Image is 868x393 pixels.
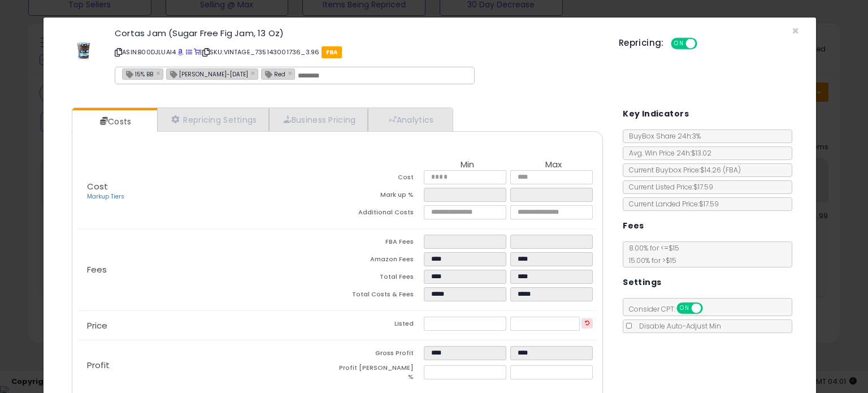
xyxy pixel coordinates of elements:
[792,23,799,39] span: ×
[71,29,96,63] img: 31KO9xv11OL._SL60_.jpg
[337,252,424,270] td: Amazon Fees
[194,47,200,57] a: Your listing only
[269,108,368,131] a: Business Pricing
[186,47,192,57] a: All offer listings
[700,165,741,175] span: $14.26
[288,68,295,78] a: ×
[623,182,713,192] span: Current Listed Price: $17.59
[619,38,664,47] h5: Repricing:
[337,170,424,188] td: Cost
[78,321,337,330] p: Price
[167,69,248,79] span: [PERSON_NAME]-[DATE]
[123,69,153,79] span: 15% BB
[424,160,510,170] th: Min
[177,47,184,57] a: BuyBox page
[623,131,701,141] span: BuyBox Share 24h: 3%
[251,68,258,78] a: ×
[322,46,342,58] span: FBA
[337,364,424,385] td: Profit [PERSON_NAME] %
[633,321,721,331] span: Disable Auto-Adjust Min
[337,346,424,364] td: Gross Profit
[262,69,285,79] span: Red
[156,68,163,78] a: ×
[368,108,452,131] a: Analytics
[623,219,644,233] h5: Fees
[337,188,424,205] td: Mark up %
[72,110,156,133] a: Costs
[672,39,686,49] span: ON
[510,160,597,170] th: Max
[623,256,676,265] span: 15.00 % for > $15
[623,275,661,290] h5: Settings
[157,108,269,131] a: Repricing Settings
[695,39,713,49] span: OFF
[337,317,424,334] td: Listed
[623,199,719,209] span: Current Landed Price: $17.59
[623,165,741,175] span: Current Buybox Price:
[623,243,679,265] span: 8.00 % for <= $15
[337,235,424,252] td: FBA Fees
[115,29,602,37] h3: Cortas Jam (Sugar Free Fig Jam, 13 Oz)
[623,304,718,314] span: Consider CPT:
[701,304,719,313] span: OFF
[78,361,337,370] p: Profit
[723,165,741,175] span: ( FBA )
[78,182,337,201] p: Cost
[115,43,602,61] p: ASIN: B00DJLUAI4 | SKU: VINTAGE_735143001736_3.96
[623,107,689,121] h5: Key Indicators
[623,148,711,158] span: Avg. Win Price 24h: $13.02
[87,192,124,201] a: Markup Tiers
[78,265,337,274] p: Fees
[337,205,424,223] td: Additional Costs
[678,304,692,313] span: ON
[337,270,424,287] td: Total Fees
[337,287,424,305] td: Total Costs & Fees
